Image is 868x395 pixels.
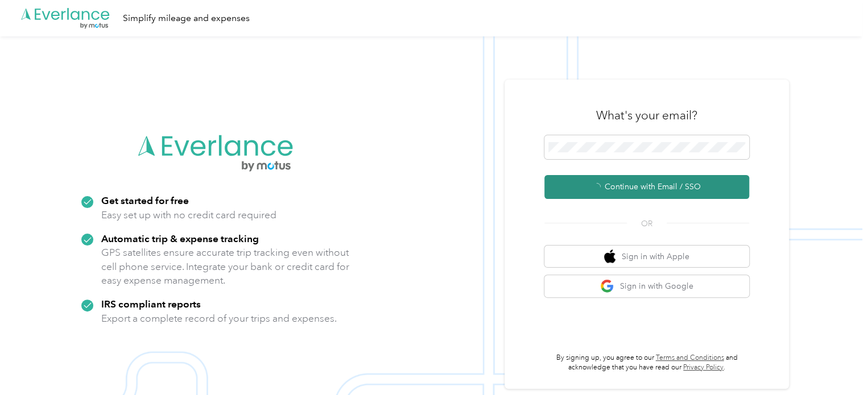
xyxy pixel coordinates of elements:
[600,279,614,293] img: google logo
[101,311,337,326] p: Export a complete record of your trips and expenses.
[544,246,749,268] button: apple logoSign in with Apple
[683,363,724,372] a: Privacy Policy
[604,250,615,264] img: apple logo
[544,175,749,199] button: Continue with Email / SSO
[101,208,276,222] p: Easy set up with no credit card required
[101,194,189,206] strong: Get started for free
[627,218,667,230] span: OR
[544,275,749,297] button: google logoSign in with Google
[101,246,350,288] p: GPS satellites ensure accurate trip tracking even without cell phone service. Integrate your bank...
[101,232,259,244] strong: Automatic trip & expense tracking
[544,353,749,373] p: By signing up, you agree to our and acknowledge that you have read our .
[596,107,697,123] h3: What's your email?
[123,11,250,26] div: Simplify mileage and expenses
[101,298,201,310] strong: IRS compliant reports
[656,354,724,362] a: Terms and Conditions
